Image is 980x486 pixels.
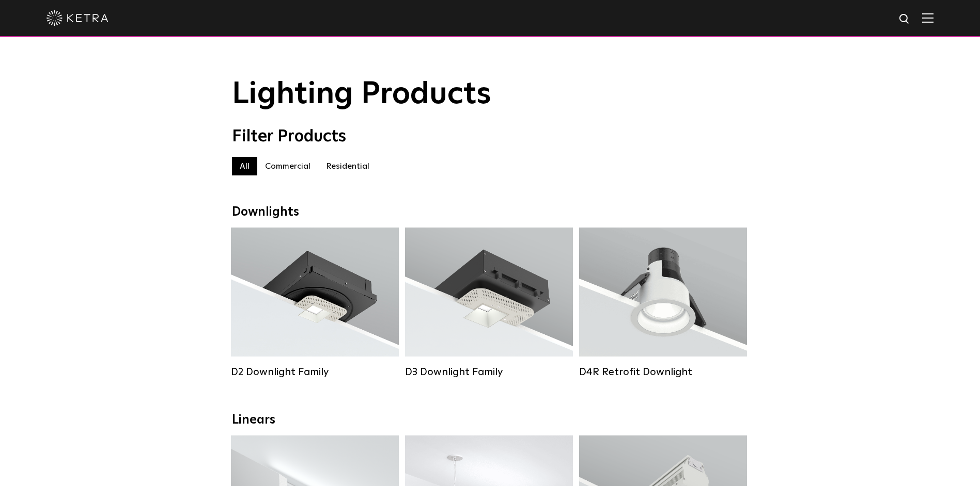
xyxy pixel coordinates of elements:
[232,79,491,110] span: Lighting Products
[232,127,749,147] div: Filter Products
[318,157,377,175] label: Residential
[579,366,747,378] div: D4R Retrofit Downlight
[231,228,399,378] a: D2 Downlight Family Lumen Output:1200Colors:White / Black / Gloss Black / Silver / Bronze / Silve...
[232,413,749,428] div: Linears
[898,13,911,26] img: search icon
[232,205,749,220] div: Downlights
[579,228,747,378] a: D4R Retrofit Downlight Lumen Output:800Colors:White / BlackBeam Angles:15° / 25° / 40° / 60°Watta...
[922,13,934,23] img: Hamburger%20Nav.svg
[231,366,399,378] div: D2 Downlight Family
[405,366,573,378] div: D3 Downlight Family
[257,157,318,175] label: Commercial
[232,157,257,175] label: All
[405,228,573,378] a: D3 Downlight Family Lumen Output:700 / 900 / 1100Colors:White / Black / Silver / Bronze / Paintab...
[46,10,108,26] img: ketra-logo-2019-white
